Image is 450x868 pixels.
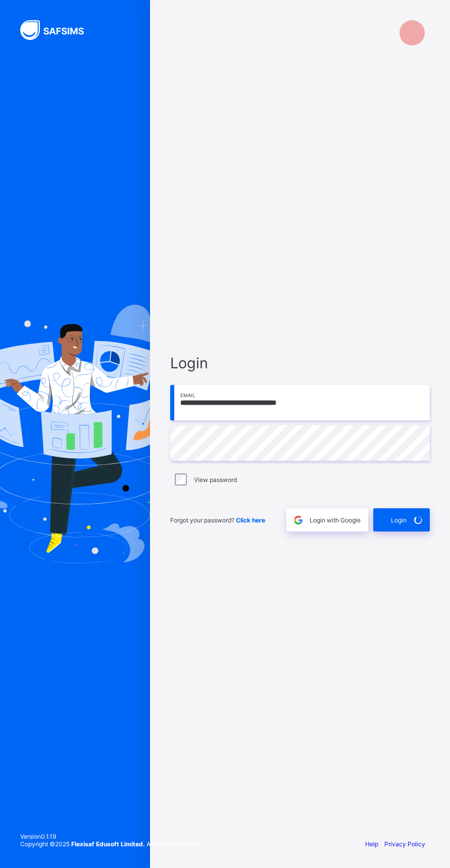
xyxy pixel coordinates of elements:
a: Click here [236,516,265,524]
span: Copyright © 2025 All rights reserved. [20,840,198,848]
strong: Flexisaf Edusoft Limited. [71,840,145,848]
img: SAFSIMS Logo [20,20,96,40]
a: Help [365,840,378,848]
span: Login [391,516,407,524]
img: google.396cfc9801f0270233282035f929180a.svg [292,514,304,526]
span: Login with Google [310,516,361,524]
span: Forgot your password? [170,516,265,524]
a: Privacy Policy [384,840,425,848]
span: Version 0.1.19 [20,833,198,840]
span: Login [170,354,430,372]
label: View password [194,476,237,484]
